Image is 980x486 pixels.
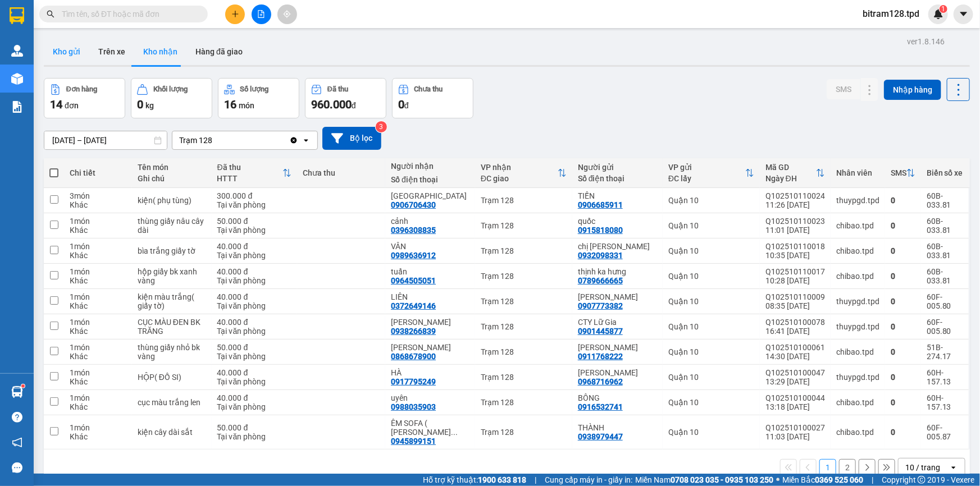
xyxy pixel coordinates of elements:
div: Trạm 128 [481,322,567,331]
div: kiện cây dài sắt [138,428,206,437]
div: 11:03 [DATE] [765,432,825,441]
div: Quận 10 [668,373,754,382]
div: 60B-033.81 [927,242,963,260]
button: caret-down [954,4,973,24]
div: 10 / trang [905,462,940,473]
div: Khác [70,352,126,361]
div: 11:26 [DATE] [765,200,825,209]
div: CỤC MÀU ĐEN BK TRĂNG [138,318,206,336]
span: bitram128.tpd [854,7,928,21]
div: 0 [891,272,915,281]
button: aim [277,4,297,24]
svg: open [302,136,311,145]
div: 10:28 [DATE] [765,276,825,285]
span: đ [404,101,409,110]
div: 40.000 đ [217,318,291,327]
div: Khác [70,402,126,411]
svg: open [949,463,958,472]
div: Khác [70,200,126,209]
div: 300.000 đ [217,191,291,200]
div: kiện màu trắng( giấy tờ) [138,292,206,310]
button: Trên xe [89,38,134,65]
div: nhật đông [391,191,470,200]
div: 0989636912 [391,251,436,260]
div: Quận 10 [668,297,754,306]
div: HTTT [217,174,282,183]
span: 0 [398,98,404,111]
th: Toggle SortBy [885,158,921,188]
sup: 1 [940,5,947,13]
div: ver 1.8.146 [907,35,945,48]
div: 0 [891,322,915,331]
div: 50.000 đ [217,423,291,432]
div: 60B-033.81 [927,217,963,235]
button: 1 [819,459,836,476]
span: 0 [137,98,143,111]
span: Miền Bắc [782,474,863,486]
strong: 1900 633 818 [478,475,526,484]
div: 16:41 [DATE] [765,327,825,336]
sup: 1 [21,384,25,388]
div: Trạm 128 [481,246,567,255]
div: ĐC lấy [668,174,745,183]
input: Tìm tên, số ĐT hoặc mã đơn [62,8,194,20]
div: LIÊN [391,292,470,301]
span: ⚪️ [776,478,780,482]
span: copyright [918,476,926,484]
th: Toggle SortBy [475,158,572,188]
span: ... [451,428,458,437]
div: uyên [391,393,470,402]
div: 0907773382 [578,301,623,310]
img: warehouse-icon [11,73,23,85]
div: Tại văn phòng [217,301,291,310]
div: 51B-274.17 [927,343,963,361]
img: logo-vxr [10,7,24,24]
div: Biển số xe [927,168,963,177]
span: 14 [50,98,62,111]
div: thuypgd.tpd [836,322,879,331]
div: 0901445877 [578,327,623,336]
button: Khối lượng0kg [131,78,212,118]
div: Đã thu [327,85,348,93]
button: plus [225,4,245,24]
div: 1 món [70,292,126,301]
div: chibao.tpd [836,221,879,230]
div: Q102510110018 [765,242,825,251]
div: Q102510110023 [765,217,825,226]
div: 0911768222 [578,352,623,361]
div: Tại văn phòng [217,352,291,361]
div: Q102510100078 [765,318,825,327]
div: hộp giấy bk xanh vàng [138,267,206,285]
div: 1 món [70,242,126,251]
img: icon-new-feature [933,9,943,19]
div: chị hà [578,242,657,251]
button: Kho gửi [44,38,89,65]
div: 60B-033.81 [927,267,963,285]
div: chibao.tpd [836,428,879,437]
div: Quận 10 [668,246,754,255]
div: Khác [70,276,126,285]
span: 16 [224,98,236,111]
div: 11:01 [DATE] [765,226,825,235]
div: Người gửi [578,163,657,172]
div: HỘP( ĐỒ SI) [138,373,206,382]
div: Khác [70,226,126,235]
div: kiện( phụ tùng) [138,196,206,205]
div: Tại văn phòng [217,327,291,336]
span: file-add [257,10,265,18]
div: Tại văn phòng [217,276,291,285]
div: Trạm 128 [481,428,567,437]
button: Đơn hàng14đơn [44,78,125,118]
div: 40.000 đ [217,368,291,377]
th: Toggle SortBy [663,158,760,188]
div: Đơn hàng [66,85,97,93]
div: Trạm 128 [481,221,567,230]
span: đ [352,101,356,110]
div: thịnh ka hưng [578,267,657,276]
div: 08:35 [DATE] [765,301,825,310]
button: Số lượng16món [218,78,299,118]
div: TIẾN [578,191,657,200]
div: Ngày ĐH [765,174,816,183]
div: VP nhận [481,163,558,172]
div: 13:29 [DATE] [765,377,825,386]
